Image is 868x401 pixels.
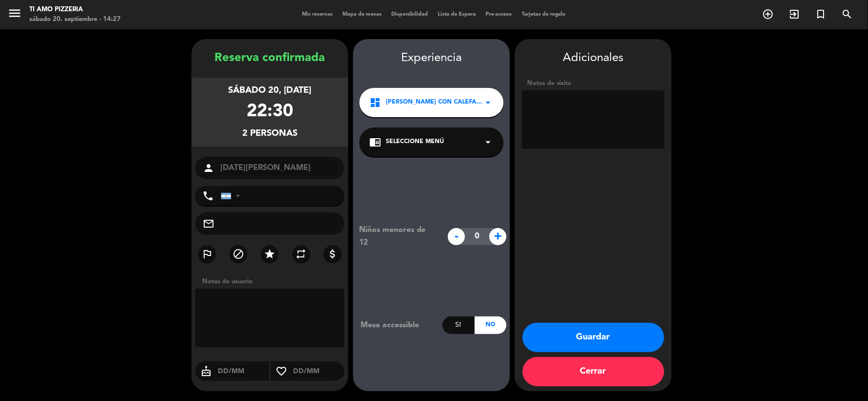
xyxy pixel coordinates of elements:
[233,248,244,260] i: block
[195,365,217,377] i: cake
[517,12,571,17] span: Tarjetas de regalo
[7,6,22,21] i: menu
[352,224,443,249] div: Niños menores de 12
[522,49,664,68] div: Adicionales
[369,97,381,108] i: dashboard
[217,365,269,378] input: DD/MM
[353,49,510,68] div: Experiencia
[201,248,213,260] i: outlined_flag
[191,49,348,68] div: Reserva confirmada
[523,357,664,386] button: Cerrar
[443,317,474,334] div: Si
[264,248,275,260] i: star
[842,8,853,20] i: search
[475,317,507,334] div: No
[523,323,664,352] button: Guardar
[296,248,307,260] i: repeat
[229,84,312,98] div: sábado 20, [DATE]
[29,15,121,24] div: sábado 20. septiembre - 14:27
[242,127,297,141] div: 2 personas
[369,136,381,148] i: chrome_reader_mode
[481,12,517,17] span: Pre-acceso
[202,190,214,202] i: phone
[386,12,433,17] span: Disponibilidad
[221,187,244,205] div: Argentina: +54
[247,98,293,127] div: 22:30
[29,5,121,15] div: TI AMO PIZZERIA
[292,365,344,378] input: DD/MM
[7,6,22,24] button: menu
[482,97,494,108] i: arrow_drop_down
[271,365,292,377] i: favorite_border
[489,228,507,245] span: +
[353,319,443,332] div: Mesa accessible
[338,12,386,17] span: Mapa de mesas
[448,228,465,245] span: -
[762,8,774,20] i: add_circle_outline
[789,8,801,20] i: exit_to_app
[203,218,214,230] i: mail_outline
[386,98,482,107] span: [PERSON_NAME] CON CALEFACCION
[297,12,338,17] span: Mis reservas
[386,137,444,147] span: Seleccione Menú
[482,136,494,148] i: arrow_drop_down
[522,78,664,88] div: Notas de visita
[203,162,214,174] i: person
[197,276,348,287] div: Notas de usuario
[815,8,827,20] i: turned_in_not
[433,12,481,17] span: Lista de Espera
[327,248,339,260] i: attach_money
